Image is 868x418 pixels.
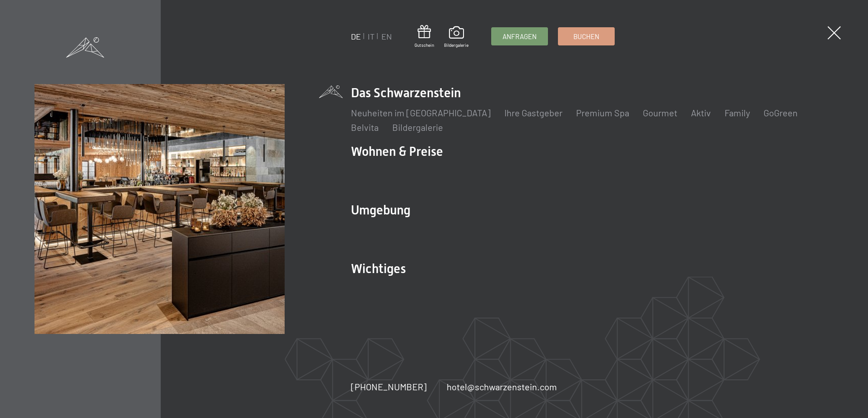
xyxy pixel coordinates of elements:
a: [PHONE_NUMBER] [351,380,427,393]
span: [PHONE_NUMBER] [351,381,427,392]
a: Anfragen [492,28,547,45]
a: IT [368,31,375,41]
a: DE [351,31,361,41]
a: Gourmet [643,107,677,118]
span: Buchen [573,32,599,41]
a: Bildergalerie [392,122,443,133]
a: EN [381,31,392,41]
a: hotel@schwarzenstein.com [447,380,557,393]
a: Bildergalerie [444,26,469,48]
span: Bildergalerie [444,42,469,48]
a: Premium Spa [576,107,629,118]
a: Ihre Gastgeber [504,107,562,118]
span: Gutschein [414,42,434,48]
a: Family [725,107,750,118]
a: Buchen [558,28,614,45]
a: Belvita [351,122,379,133]
a: GoGreen [764,107,798,118]
a: Gutschein [414,25,434,48]
a: Aktiv [691,107,711,118]
span: Anfragen [503,32,537,41]
a: Neuheiten im [GEOGRAPHIC_DATA] [351,107,491,118]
